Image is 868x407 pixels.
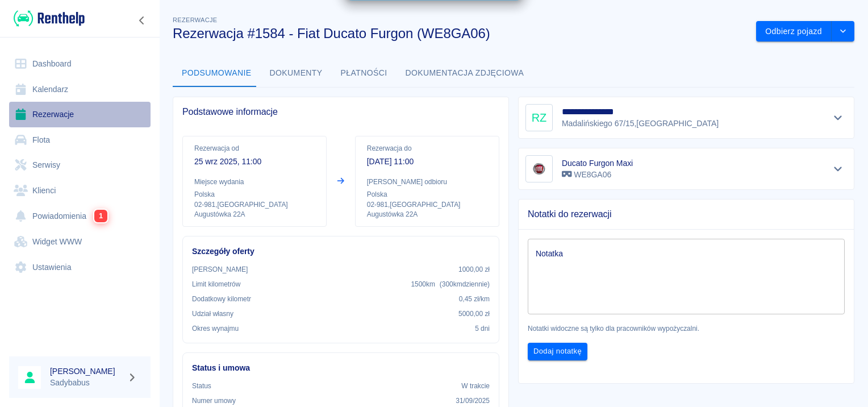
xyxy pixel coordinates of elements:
span: Podstawowe informacje [182,106,499,118]
a: Flota [9,127,151,153]
a: Serwisy [9,152,151,178]
h6: Ducato Furgon Maxi [562,157,633,169]
h6: Status i umowa [192,362,490,374]
p: Status [192,381,211,391]
p: [PERSON_NAME] [192,264,248,275]
img: Renthelp logo [14,9,85,28]
span: ( 300 km dziennie ) [440,280,490,288]
p: Rezerwacja od [194,143,315,153]
p: WE8GA06 [562,169,633,181]
p: Dodatkowy kilometr [192,294,251,304]
button: drop-down [832,21,854,42]
p: Limit kilometrów [192,279,240,289]
button: Pokaż szczegóły [829,110,848,126]
p: 02-981 , [GEOGRAPHIC_DATA] [367,200,487,210]
img: Image [528,157,550,180]
p: 02-981 , [GEOGRAPHIC_DATA] [194,200,315,210]
span: Notatki do rezerwacji [528,209,845,220]
button: Płatności [332,60,397,87]
button: Dodaj notatkę [528,343,587,360]
p: 25 wrz 2025, 11:00 [194,156,315,168]
span: Rezerwacje [173,16,217,23]
p: [PERSON_NAME] odbioru [367,177,487,187]
div: RZ [525,104,553,131]
p: Polska [367,189,487,200]
button: Pokaż szczegóły [829,161,848,177]
a: Powiadomienia1 [9,203,151,229]
p: 31/09/2025 [456,396,490,406]
p: Notatki widoczne są tylko dla pracowników wypożyczalni. [528,323,845,334]
h6: [PERSON_NAME] [50,366,123,377]
p: Okres wynajmu [192,323,239,334]
a: Kalendarz [9,77,151,102]
a: Renthelp logo [9,9,85,28]
p: 1500 km [411,279,490,289]
p: W trakcie [461,381,490,391]
a: Klienci [9,178,151,204]
a: Widget WWW [9,229,151,255]
h6: Szczegóły oferty [192,246,490,258]
p: Sadybabus [50,377,123,389]
button: Dokumentacja zdjęciowa [397,60,533,87]
a: Dashboard [9,51,151,77]
button: Podsumowanie [173,60,261,87]
p: 5 dni [475,323,490,334]
p: Augustówka 22A [367,210,487,219]
button: Zwiń nawigację [133,13,151,28]
h3: Rezerwacja #1584 - Fiat Ducato Furgon (WE8GA06) [173,26,747,41]
p: [DATE] 11:00 [367,156,487,168]
span: 1 [94,210,107,222]
p: Numer umowy [192,396,236,406]
a: Rezerwacje [9,102,151,127]
p: Miejsce wydania [194,177,315,187]
p: Madalińskiego 67/15 , [GEOGRAPHIC_DATA] [562,118,719,130]
p: 5000,00 zł [458,309,490,319]
button: Odbierz pojazd [756,21,832,42]
a: Ustawienia [9,255,151,280]
button: Dokumenty [261,60,332,87]
p: 0,45 zł /km [459,294,490,304]
p: Augustówka 22A [194,210,315,219]
p: Polska [194,189,315,200]
p: Udział własny [192,309,233,319]
p: Rezerwacja do [367,143,487,153]
p: 1000,00 zł [458,264,490,275]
